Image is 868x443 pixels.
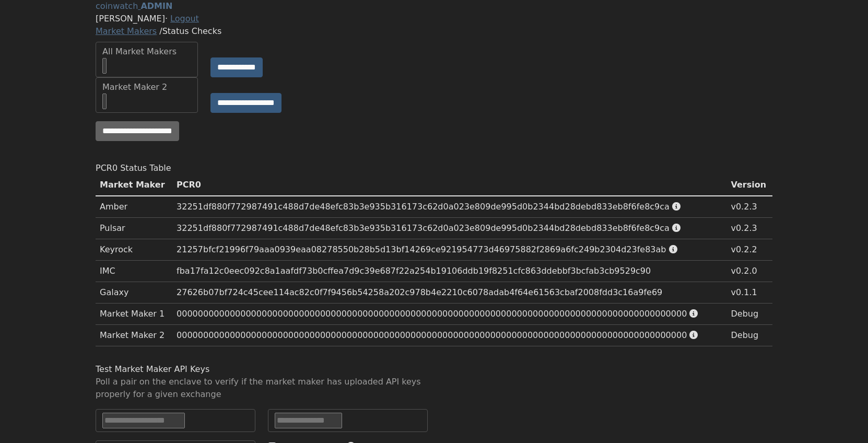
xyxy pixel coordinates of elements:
[172,261,726,282] td: fba17fa12c0eec092c8a1aafdf73b0cffea7d9c39e687f22a254b19106ddb19f8251cfc863ddebbf3bcfab3cb9529c90
[726,218,772,239] td: v0.2.3
[96,162,772,174] div: PCR0 Status Table
[726,174,772,196] th: Version
[726,304,772,325] td: Debug
[96,196,172,218] td: Amber
[177,309,687,319] span: 000000000000000000000000000000000000000000000000000000000000000000000000000000000000000000000000
[96,13,772,25] div: [PERSON_NAME]
[96,282,172,304] td: Galaxy
[170,14,199,24] a: Logout
[102,45,191,58] div: All Market Makers
[96,218,172,239] td: Pulsar
[96,25,772,38] div: Status Checks
[96,239,172,261] td: Keyrock
[96,363,428,376] div: Test Market Maker API Keys
[726,261,772,282] td: v0.2.0
[726,325,772,346] td: Debug
[96,325,172,346] td: Market Maker 2
[177,330,687,340] span: 000000000000000000000000000000000000000000000000000000000000000000000000000000000000000000000000
[172,196,726,218] td: 32251df880f772987491c488d7de48efc83b3e935b316173c62d0a023e809de995d0b2344bd28debd833eb8f6fe8c9ca
[726,239,772,261] td: v0.2.2
[96,261,172,282] td: IMC
[102,81,191,94] div: Market Maker 2
[172,282,726,304] td: 27626b07bf724c45cee114ac82c0f7f9456b54258a202c978b4e2210c6078adab4f64e61563cbaf2008fdd3c16a9fe69
[159,26,162,36] span: /
[96,1,172,11] a: coinwatch ADMIN
[165,14,168,24] span: ·
[172,174,726,196] th: PCR0
[172,239,726,261] td: 21257bfcf21996f79aaa0939eaa08278550b28b5d13bf14269ce921954773d46975882f2869a6fc249b2304d23fe83ab
[726,196,772,218] td: v0.2.3
[172,218,726,239] td: 32251df880f772987491c488d7de48efc83b3e935b316173c62d0a023e809de995d0b2344bd28debd833eb8f6fe8c9ca
[96,376,428,401] div: Poll a pair on the enclave to verify if the market maker has uploaded API keys properly for a giv...
[726,282,772,304] td: v0.1.1
[96,174,172,196] th: Market Maker
[96,304,172,325] td: Market Maker 1
[96,26,157,36] a: Market Makers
